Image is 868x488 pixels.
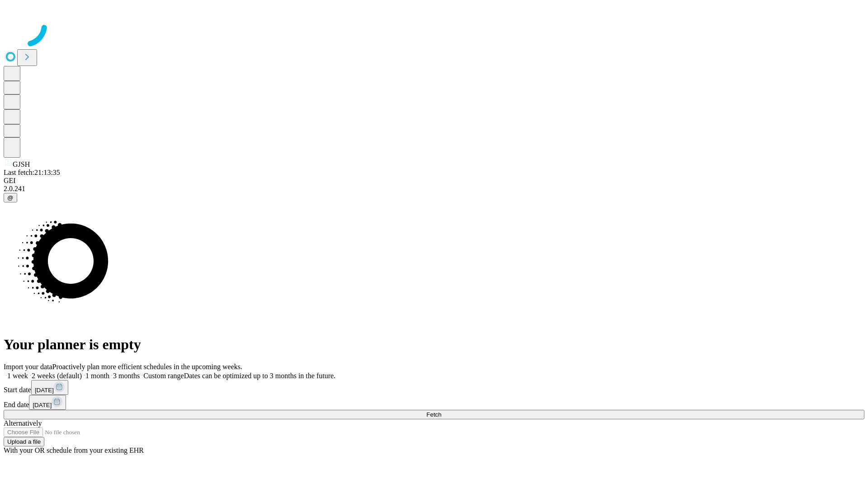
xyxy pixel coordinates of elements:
[85,372,109,380] span: 1 month
[4,419,42,427] span: Alternatively
[32,372,82,380] span: 2 weeks (default)
[52,363,242,371] span: Proactively plan more efficient schedules in the upcoming weeks.
[113,372,140,380] span: 3 months
[4,185,864,193] div: 2.0.241
[31,380,68,395] button: [DATE]
[4,169,60,176] span: Last fetch: 21:13:35
[4,395,864,410] div: End date
[13,160,30,168] span: GJSH
[7,372,28,380] span: 1 week
[4,437,44,446] button: Upload a file
[4,336,864,353] h1: Your planner is empty
[4,363,52,371] span: Import your data
[4,380,864,395] div: Start date
[7,194,14,201] span: @
[184,372,335,380] span: Dates can be optimized up to 3 months in the future.
[143,372,184,380] span: Custom range
[33,402,52,408] span: [DATE]
[35,387,54,394] span: [DATE]
[4,410,864,419] button: Fetch
[426,411,441,418] span: Fetch
[4,446,144,454] span: With your OR schedule from your existing EHR
[29,395,66,410] button: [DATE]
[4,193,17,202] button: @
[4,177,864,185] div: GEI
